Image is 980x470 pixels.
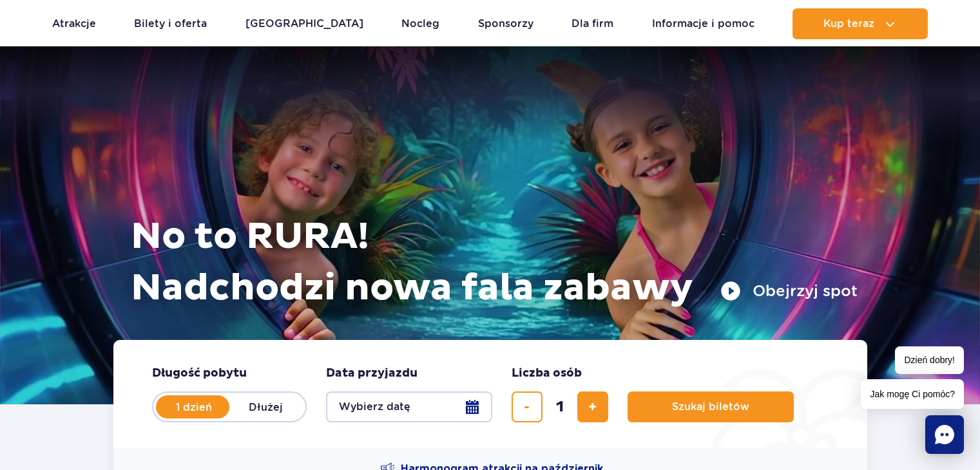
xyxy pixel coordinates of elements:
[512,366,582,381] span: Liczba osób
[245,8,363,39] a: [GEOGRAPHIC_DATA]
[326,366,418,381] span: Data przyjazdu
[652,8,754,39] a: Informacje i pomoc
[793,8,928,39] button: Kup teraz
[577,391,608,422] button: dodaj bilet
[478,8,533,39] a: Sponsorzy
[925,415,964,454] div: Chat
[628,391,794,422] button: Szukaj biletów
[52,8,96,39] a: Atrakcje
[326,391,492,422] button: Wybierz datę
[512,391,543,422] button: usuń bilet
[572,8,613,39] a: Dla firm
[229,393,303,420] label: Dłużej
[544,391,575,422] input: liczba biletów
[861,379,964,409] span: Jak mogę Ci pomóc?
[720,281,858,301] button: Obejrzyj spot
[823,18,874,30] span: Kup teraz
[131,211,858,314] h1: No to RURA! Nadchodzi nowa fala zabawy
[134,8,207,39] a: Bilety i oferta
[672,401,749,413] span: Szukaj biletów
[401,8,439,39] a: Nocleg
[895,346,964,374] span: Dzień dobry!
[152,366,247,381] span: Długość pobytu
[113,340,867,448] form: Planowanie wizyty w Park of Poland
[157,393,231,420] label: 1 dzień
